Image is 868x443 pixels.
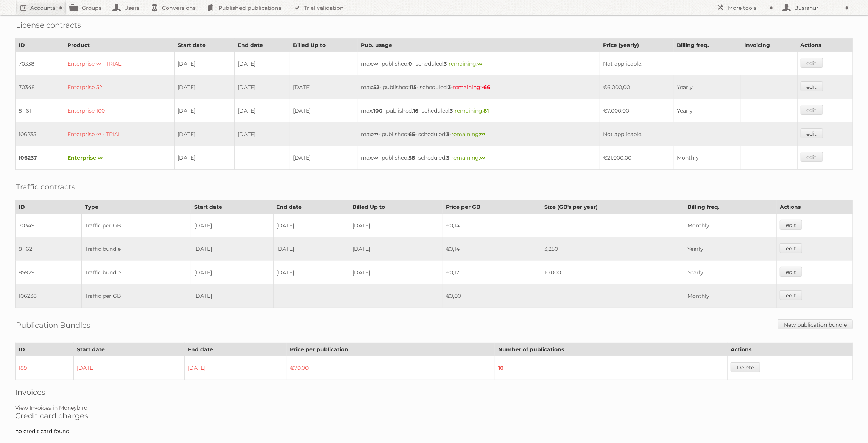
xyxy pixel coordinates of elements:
[175,39,235,52] th: Start date
[741,39,797,52] th: Invoicing
[64,146,174,170] td: Enterprise ∞
[358,75,600,99] td: max: - published: - scheduled: -
[184,356,287,380] td: [DATE]
[16,237,82,261] td: 81162
[15,388,853,397] h2: Invoices
[374,84,380,91] strong: 52
[374,154,379,161] strong: ∞
[81,214,191,238] td: Traffic per GB
[684,237,777,261] td: Yearly
[684,200,777,214] th: Billing freq.
[349,200,443,214] th: Billed Up to
[349,237,443,261] td: [DATE]
[16,343,74,356] th: ID
[81,237,191,261] td: Traffic bundle
[374,107,383,114] strong: 100
[495,343,727,356] th: Number of publications
[358,146,600,170] td: max: - published: - scheduled: -
[273,237,349,261] td: [DATE]
[541,237,684,261] td: 3,250
[191,200,273,214] th: Start date
[81,284,191,308] td: Traffic per GB
[600,75,674,99] td: €6.000,00
[801,152,823,162] a: edit
[409,154,415,161] strong: 58
[234,75,290,99] td: [DATE]
[74,356,185,380] td: [DATE]
[498,365,504,371] strong: 10
[600,146,674,170] td: €21.000,00
[290,75,358,99] td: [DATE]
[374,60,379,67] strong: ∞
[484,107,489,114] strong: 81
[447,131,450,138] strong: 3
[450,107,453,114] strong: 3
[81,200,191,214] th: Type
[349,214,443,238] td: [DATE]
[16,214,82,238] td: 70349
[16,200,82,214] th: ID
[290,39,358,52] th: Billed Up to
[541,261,684,284] td: 10,000
[234,122,290,146] td: [DATE]
[234,52,290,76] td: [DATE]
[443,237,541,261] td: €0,14
[443,284,541,308] td: €0,00
[64,99,174,122] td: Enterprise 100
[409,131,415,138] strong: 65
[600,122,797,146] td: Not applicable.
[287,356,495,380] td: €70,00
[81,261,191,284] td: Traffic bundle
[16,122,64,146] td: 106235
[74,343,185,356] th: Start date
[234,99,290,122] td: [DATE]
[191,214,273,238] td: [DATE]
[674,75,741,99] td: Yearly
[452,131,485,138] span: remaining:
[792,4,842,12] h2: Busranur
[409,60,413,67] strong: 0
[801,81,823,91] a: edit
[780,220,802,230] a: edit
[480,131,485,138] strong: ∞
[374,131,379,138] strong: ∞
[684,261,777,284] td: Yearly
[778,319,853,329] a: New publication bundle
[443,261,541,284] td: €0,12
[443,214,541,238] td: €0,14
[64,122,174,146] td: Enterprise ∞ - TRIAL
[273,214,349,238] td: [DATE]
[801,128,823,138] a: edit
[16,99,64,122] td: 81161
[600,52,797,76] td: Not applicable.
[290,146,358,170] td: [DATE]
[600,99,674,122] td: €7.000,00
[15,411,853,420] h2: Credit card charges
[64,39,174,52] th: Product
[797,39,853,52] th: Actions
[449,60,483,67] span: remaining:
[478,60,483,67] strong: ∞
[16,181,75,193] h2: Traffic contracts
[175,146,235,170] td: [DATE]
[273,200,349,214] th: End date
[448,84,451,91] strong: 3
[16,146,64,170] td: 106237
[482,84,491,91] strong: -66
[780,243,802,253] a: edit
[16,319,90,331] h2: Publication Bundles
[780,267,802,277] a: edit
[413,107,419,114] strong: 16
[455,107,489,114] span: remaining:
[674,99,741,122] td: Yearly
[541,200,684,214] th: Size (GB's per year)
[64,52,174,76] td: Enterprise ∞ - TRIAL
[175,122,235,146] td: [DATE]
[410,84,417,91] strong: 115
[728,4,766,12] h2: More tools
[30,4,55,12] h2: Accounts
[191,261,273,284] td: [DATE]
[674,39,741,52] th: Billing freq.
[801,58,823,68] a: edit
[191,237,273,261] td: [DATE]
